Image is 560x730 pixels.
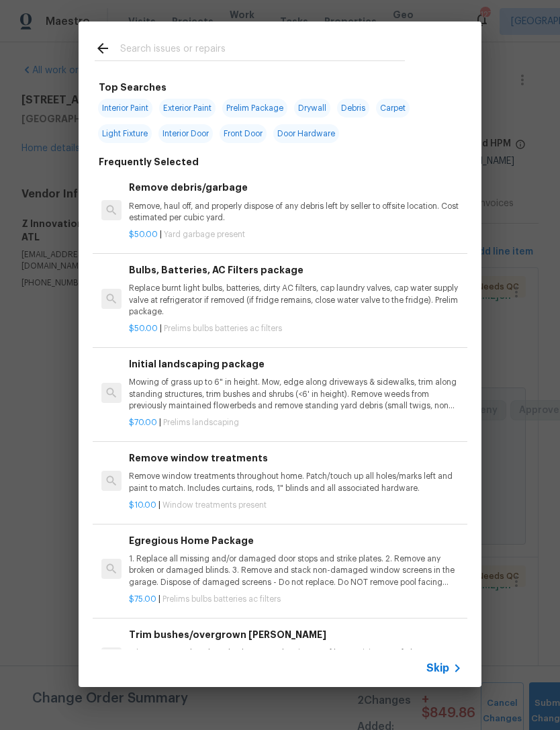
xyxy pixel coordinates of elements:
[159,99,216,118] span: Exterior Paint
[129,357,462,371] h6: Initial landscaping package
[164,324,282,332] span: Prelims bulbs batteries ac filters
[129,471,462,494] p: Remove window treatments throughout home. Patch/touch up all holes/marks left and paint to match....
[164,230,245,238] span: Yard garbage present
[129,500,462,511] p: |
[162,595,281,603] span: Prelims bulbs batteries ac filters
[129,533,462,548] h6: Egregious Home Package
[129,324,158,332] span: $50.00
[129,201,462,224] p: Remove, haul off, and properly dispose of any debris left by seller to offsite location. Cost est...
[129,451,462,465] h6: Remove window treatments
[426,661,449,675] span: Skip
[99,154,199,169] h6: Frequently Selected
[129,283,462,317] p: Replace burnt light bulbs, batteries, dirty AC filters, cap laundry valves, cap water supply valv...
[376,99,410,118] span: Carpet
[129,377,462,411] p: Mowing of grass up to 6" in height. Mow, edge along driveways & sidewalks, trim along standing st...
[129,627,462,642] h6: Trim bushes/overgrown [PERSON_NAME]
[129,418,157,426] span: $70.00
[129,180,462,195] h6: Remove debris/garbage
[98,124,152,143] span: Light Fixture
[222,99,287,118] span: Prelim Package
[129,230,158,238] span: $50.00
[129,263,462,277] h6: Bulbs, Batteries, AC Filters package
[129,595,156,603] span: $75.00
[120,40,405,60] input: Search issues or repairs
[129,647,462,670] p: Trim overgrown hegdes & bushes around perimeter of home giving 12" of clearance. Properly dispose...
[98,99,152,118] span: Interior Paint
[129,323,462,334] p: |
[129,229,462,240] p: |
[220,124,267,143] span: Front Door
[162,501,267,509] span: Window treatments present
[129,594,462,605] p: |
[273,124,339,143] span: Door Hardware
[294,99,330,118] span: Drywall
[129,553,462,588] p: 1. Replace all missing and/or damaged door stops and strike plates. 2. Remove any broken or damag...
[158,124,213,143] span: Interior Door
[99,80,167,95] h6: Top Searches
[129,501,156,509] span: $10.00
[163,418,239,426] span: Prelims landscaping
[337,99,369,118] span: Debris
[129,417,462,428] p: |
